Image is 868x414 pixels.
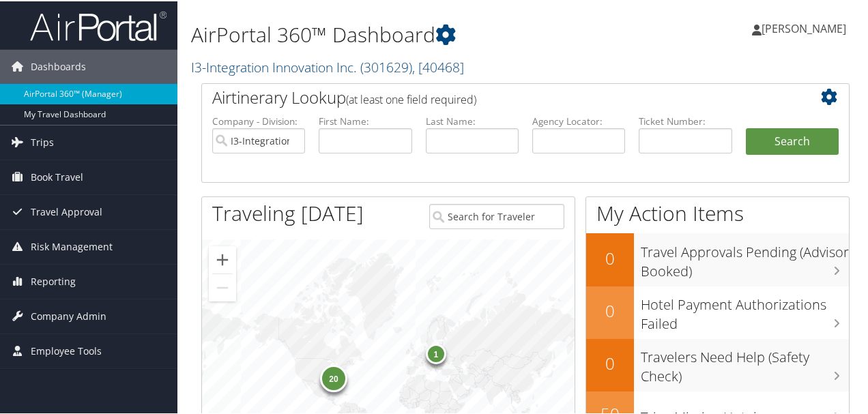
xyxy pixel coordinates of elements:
h3: Travelers Need Help (Safety Check) [641,340,849,385]
span: Book Travel [31,159,83,193]
h3: Travel Approvals Pending (Advisor Booked) [641,235,849,280]
img: airportal-logo.png [30,9,167,41]
h2: Airtinerary Lookup [212,85,785,108]
span: Trips [31,124,54,158]
h3: Hotel Payment Authorizations Failed [641,287,849,332]
button: Zoom in [209,245,236,272]
span: , [ 40468 ] [412,57,464,75]
span: (at least one field required) [346,91,476,106]
a: 0Travel Approvals Pending (Advisor Booked) [586,232,849,284]
span: Company Admin [31,298,106,332]
span: [PERSON_NAME] [762,20,846,35]
label: Ticket Number: [639,113,732,127]
input: Search for Traveler [429,203,564,228]
span: Risk Management [31,228,113,263]
span: ( 301629 ) [360,57,412,75]
h1: AirPortal 360™ Dashboard [191,19,637,48]
span: Dashboards [31,48,86,83]
label: First Name: [319,113,411,127]
a: [PERSON_NAME] [752,7,860,48]
button: Zoom out [209,273,236,300]
label: Company - Division: [212,113,305,127]
div: 1 [426,342,446,362]
button: Search [746,127,839,154]
h2: 0 [586,351,634,374]
label: Agency Locator: [532,113,625,127]
label: Last Name: [426,113,519,127]
span: Travel Approval [31,194,102,228]
h1: My Action Items [586,198,849,226]
a: I3-Integration Innovation Inc. [191,57,464,75]
span: Employee Tools [31,333,102,367]
a: 0Hotel Payment Authorizations Failed [586,285,849,338]
div: 20 [320,364,347,391]
h2: 0 [586,298,634,321]
h1: Traveling [DATE] [212,198,364,226]
a: 0Travelers Need Help (Safety Check) [586,338,849,390]
h2: 0 [586,246,634,269]
span: Reporting [31,263,76,297]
